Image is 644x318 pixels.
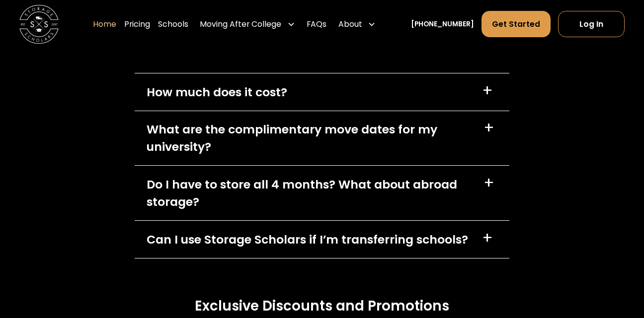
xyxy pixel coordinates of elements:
[158,11,188,38] a: Schools
[147,176,472,211] div: Do I have to store all 4 months? What about abroad storage?
[411,19,474,30] a: [PHONE_NUMBER]
[147,121,472,156] div: What are the complimentary move dates for my university?
[483,121,494,136] div: +
[483,176,494,191] div: +
[147,231,468,248] div: Can I use Storage Scholars if I’m transferring schools?
[482,11,550,38] a: Get Started
[19,5,59,44] img: Storage Scholars main logo
[558,11,624,38] a: Log In
[147,83,287,101] div: How much does it cost?
[124,11,150,38] a: Pricing
[482,231,493,246] div: +
[482,83,493,99] div: +
[307,11,326,38] a: FAQs
[334,11,380,38] div: About
[19,5,59,44] a: home
[338,18,362,30] div: About
[196,11,299,38] div: Moving After College
[195,297,449,315] h3: Exclusive Discounts and Promotions
[93,11,116,38] a: Home
[200,18,281,30] div: Moving After College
